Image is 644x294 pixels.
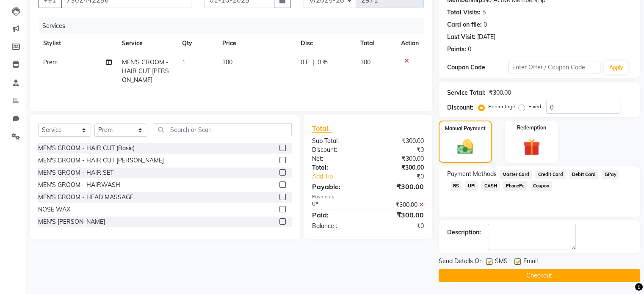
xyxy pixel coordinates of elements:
span: Payment Methods [447,170,497,179]
span: Coupon [531,181,552,191]
label: Manual Payment [445,125,486,132]
div: ₹0 [378,172,430,181]
div: UPI [306,201,368,209]
div: ₹300.00 [368,181,430,192]
th: Total [355,34,396,53]
div: ₹300.00 [368,163,430,172]
div: Discount: [447,103,473,112]
span: MEN'S GROOM - HAIR CUT [PERSON_NAME] [122,58,169,84]
div: Payments [312,193,424,201]
th: Price [217,34,296,53]
div: MEN'S GROOM - HAIR SET [38,168,113,177]
div: Payable: [306,181,368,192]
label: Redemption [517,124,546,132]
span: 300 [222,58,232,66]
div: MEN'S GROOM - HAIR CUT [PERSON_NAME] [38,156,164,165]
div: MEN'S GROOM - HAIR CUT (Basic) [38,144,135,153]
span: 1 [182,58,185,66]
span: Master Card [500,170,532,179]
div: ₹0 [368,146,430,154]
label: Fixed [528,103,541,110]
span: CASH [481,181,500,191]
div: Service Total: [447,88,486,97]
div: ₹300.00 [368,154,430,163]
div: Coupon Code [447,63,509,72]
button: Checkout [439,269,640,282]
th: Disc [296,34,355,53]
span: Send Details On [439,257,483,267]
span: 0 F [301,58,309,67]
span: Debit Card [569,170,598,179]
div: ₹300.00 [368,201,430,209]
div: 5 [482,8,486,17]
span: Email [523,257,538,267]
button: Apply [604,61,628,74]
span: GPay [602,170,619,179]
div: ₹300.00 [368,210,430,220]
label: Percentage [488,103,515,110]
input: Enter Offer / Coupon Code [509,61,601,74]
div: [DATE] [477,33,495,41]
input: Search or Scan [154,123,292,136]
span: Prem [43,58,58,66]
div: Card on file: [447,20,482,29]
span: SMS [495,257,508,267]
span: PhonePe [503,181,527,191]
div: 0 [484,20,487,29]
div: ₹0 [368,222,430,231]
div: Points: [447,45,466,54]
span: 0 % [318,58,328,67]
div: Services [39,18,430,34]
span: | [312,58,314,67]
div: Discount: [306,146,368,154]
div: MEN'S [PERSON_NAME] [38,217,105,226]
th: Service [117,34,177,53]
a: Add Tip [306,172,378,181]
div: Total Visits: [447,8,481,17]
span: UPI [465,181,478,191]
div: Net: [306,154,368,163]
div: 0 [468,45,471,54]
div: MEN'S GROOM - HEAD MASSAGE [38,193,133,202]
th: Action [396,34,424,53]
div: NOSE WAX [38,205,70,214]
div: MEN'S GROOM - HAIRWASH [38,181,120,190]
img: _cash.svg [452,137,478,156]
span: RS [451,181,462,191]
img: _gift.svg [518,137,545,158]
span: 300 [360,58,370,66]
span: Credit Card [535,170,566,179]
div: Last Visit: [447,33,475,41]
div: ₹300.00 [489,88,511,97]
span: Total [312,124,332,133]
div: Total: [306,163,368,172]
div: Paid: [306,210,368,220]
div: Description: [447,228,481,237]
th: Qty [177,34,217,53]
div: ₹300.00 [368,137,430,146]
div: Balance : [306,222,368,231]
div: Sub Total: [306,137,368,146]
th: Stylist [38,34,117,53]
